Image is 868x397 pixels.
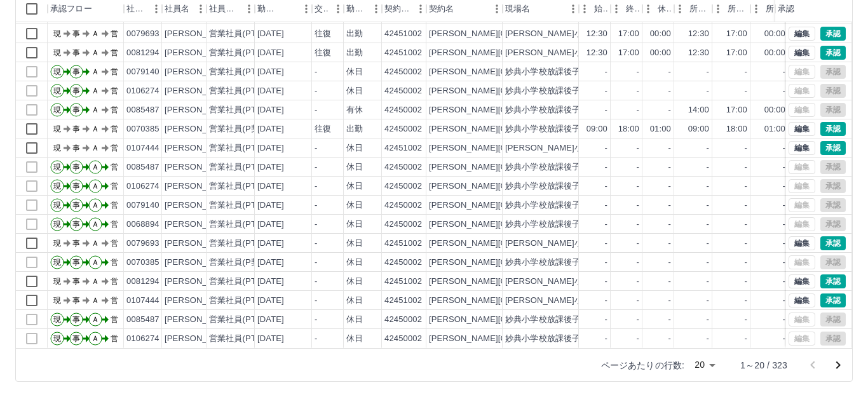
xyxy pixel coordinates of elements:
[668,257,671,269] div: -
[668,85,671,97] div: -
[429,28,586,40] div: [PERSON_NAME][GEOGRAPHIC_DATA]
[315,66,317,78] div: -
[72,86,80,95] text: 事
[53,67,61,76] text: 現
[315,199,317,212] div: -
[745,180,747,192] div: -
[346,161,363,173] div: 休日
[165,104,234,116] div: [PERSON_NAME]
[315,180,317,192] div: -
[126,85,159,97] div: 0106274
[745,66,747,78] div: -
[605,66,607,78] div: -
[587,47,607,59] div: 12:30
[257,161,284,173] div: [DATE]
[605,85,607,97] div: -
[587,28,607,40] div: 12:30
[92,201,99,210] text: Ａ
[126,199,159,212] div: 0079140
[209,66,276,78] div: 営業社員(PT契約)
[789,46,815,60] button: 編集
[72,220,80,229] text: 事
[53,163,61,172] text: 現
[111,182,118,191] text: 営
[745,219,747,231] div: -
[384,142,422,154] div: 42451002
[72,163,80,172] text: 事
[783,219,785,231] div: -
[605,199,607,212] div: -
[315,161,317,173] div: -
[505,28,667,40] div: [PERSON_NAME]小学校放課後子ども教室
[820,274,846,288] button: 承認
[726,28,747,40] div: 17:00
[126,142,159,154] div: 0107444
[72,239,80,248] text: 事
[605,142,607,154] div: -
[637,199,639,212] div: -
[505,66,614,78] div: 妙典小学校放課後子ども教室
[346,238,363,250] div: 休日
[72,48,80,57] text: 事
[820,46,846,60] button: 承認
[126,219,159,231] div: 0068894
[745,161,747,173] div: -
[429,85,586,97] div: [PERSON_NAME][GEOGRAPHIC_DATA]
[429,66,586,78] div: [PERSON_NAME][GEOGRAPHIC_DATA]
[384,219,422,231] div: 42450002
[637,66,639,78] div: -
[783,199,785,212] div: -
[384,257,422,269] div: 42450002
[637,219,639,231] div: -
[637,257,639,269] div: -
[315,219,317,231] div: -
[53,105,61,114] text: 現
[789,122,815,136] button: 編集
[209,47,276,59] div: 営業社員(PT契約)
[505,85,614,97] div: 妙典小学校放課後子ども教室
[668,104,671,116] div: -
[209,199,276,212] div: 営業社員(PT契約)
[783,142,785,154] div: -
[637,104,639,116] div: -
[346,47,363,59] div: 出勤
[384,28,422,40] div: 42451002
[384,47,422,59] div: 42451002
[384,161,422,173] div: 42450002
[764,28,785,40] div: 00:00
[618,28,639,40] div: 17:00
[72,67,80,76] text: 事
[637,238,639,250] div: -
[384,199,422,212] div: 42450002
[209,180,276,192] div: 営業社員(PT契約)
[605,257,607,269] div: -
[257,123,284,135] div: [DATE]
[165,142,234,154] div: [PERSON_NAME]
[605,219,607,231] div: -
[126,123,159,135] div: 0070385
[92,105,99,114] text: Ａ
[764,123,785,135] div: 01:00
[707,180,709,192] div: -
[707,199,709,212] div: -
[126,238,159,250] div: 0079693
[384,104,422,116] div: 42450002
[126,28,159,40] div: 0079693
[165,219,234,231] div: [PERSON_NAME]
[726,104,747,116] div: 17:00
[126,161,159,173] div: 0085487
[53,239,61,248] text: 現
[789,293,815,307] button: 編集
[257,219,284,231] div: [DATE]
[707,161,709,173] div: -
[429,219,586,231] div: [PERSON_NAME][GEOGRAPHIC_DATA]
[209,257,271,269] div: 営業社員(P契約)
[92,144,99,152] text: Ａ
[257,238,284,250] div: [DATE]
[257,142,284,154] div: [DATE]
[789,27,815,41] button: 編集
[209,123,271,135] div: 営業社員(P契約)
[111,29,118,38] text: 営
[707,85,709,97] div: -
[53,144,61,152] text: 現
